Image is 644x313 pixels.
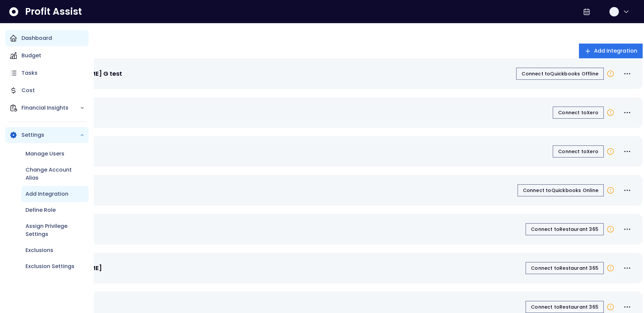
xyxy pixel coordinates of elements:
[620,183,635,198] button: More options
[518,184,604,196] button: Connect toQuickbooks Online
[531,265,598,271] span: Connect to Restaurant 365
[620,261,635,275] button: More options
[25,6,82,18] span: Profit Assist
[25,206,56,214] p: Define Role
[25,222,85,238] p: Assign Privilege Settings
[21,69,38,77] p: Tasks
[21,104,80,112] p: Financial Insights
[553,145,604,158] button: Connect toXero
[21,34,52,42] p: Dashboard
[21,52,41,60] p: Budget
[21,86,35,95] p: Cost
[579,44,643,58] button: Add Integration
[620,66,635,81] button: More options
[526,301,604,313] button: Connect toRestaurant 365
[21,131,80,139] p: Settings
[25,150,64,158] p: Manage Users
[516,68,604,80] button: Connect toQuickbooks Offline
[25,262,74,270] p: Exclusion Settings
[531,304,598,310] span: Connect to Restaurant 365
[553,107,604,119] button: Connect toXero
[25,246,53,254] p: Exclusions
[523,187,598,194] span: Connect to Quickbooks Online
[620,222,635,237] button: More options
[558,109,598,116] span: Connect to Xero
[558,148,598,155] span: Connect to Xero
[594,47,638,55] span: Add Integration
[526,223,604,235] button: Connect toRestaurant 365
[620,105,635,120] button: More options
[531,226,598,233] span: Connect to Restaurant 365
[522,70,598,77] span: Connect to Quickbooks Offline
[25,166,85,182] p: Change Account Alias
[620,144,635,159] button: More options
[25,190,68,198] p: Add Integration
[526,262,604,274] button: Connect toRestaurant 365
